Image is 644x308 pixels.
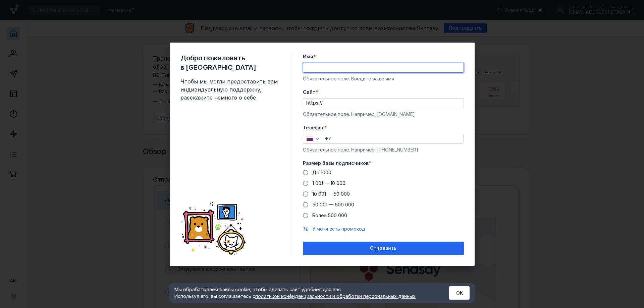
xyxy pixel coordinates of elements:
[312,212,347,218] span: Более 500 000
[180,53,281,72] span: Добро пожаловать в [GEOGRAPHIC_DATA]
[312,191,350,197] span: 10 001 — 50 000
[303,160,369,167] span: Размер базы подписчиков
[180,77,281,102] span: Чтобы мы могли предоставить вам индивидуальную поддержку, расскажите немного о себе
[312,180,345,186] span: 1 001 — 10 000
[174,286,433,300] div: Мы обрабатываем файлы cookie, чтобы сделать сайт удобнее для вас. Используя его, вы соглашаетесь c
[312,170,331,175] span: До 1000
[303,242,464,255] button: Отправить
[255,293,416,299] a: политикой конфиденциальности и обработки персональных данных
[303,146,464,153] div: Обязательное поле. Например: [PHONE_NUMBER]
[303,89,316,96] span: Cайт
[449,286,470,300] button: ОК
[312,202,354,207] span: 50 001 — 500 000
[303,124,325,131] span: Телефон
[312,226,365,232] button: У меня есть промокод
[312,226,365,232] span: У меня есть промокод
[303,111,464,118] div: Обязательное поле. Например: [DOMAIN_NAME]
[370,245,396,251] span: Отправить
[303,75,464,82] div: Обязательное поле. Введите ваше имя
[303,53,313,60] span: Имя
